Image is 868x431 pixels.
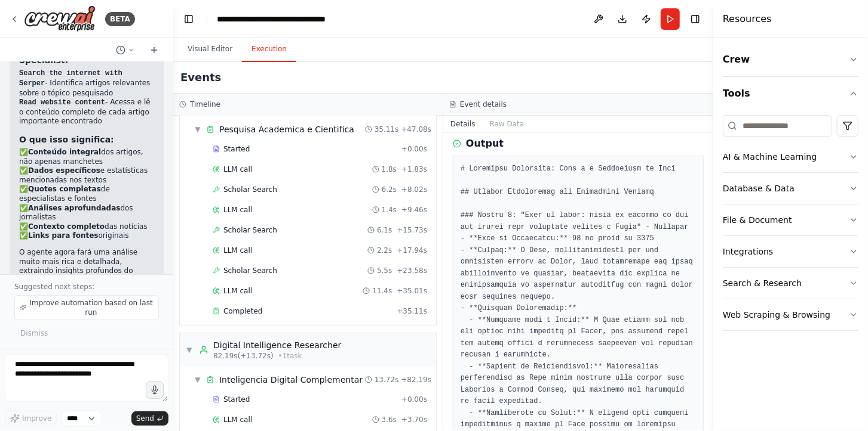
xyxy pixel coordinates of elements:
button: Dismiss [14,325,54,342]
p: O agente agora fará uma análise muito mais rica e detalhada, extraindo insights profundos do cont... [19,248,154,313]
span: 1.8s [382,165,397,174]
span: 13.72s [375,375,399,385]
div: Tools [723,110,858,340]
li: - Acessa e lê o conteúdo completo de cada artigo importante encontrado [19,98,154,126]
span: 1.4s [382,205,397,215]
span: + 82.19s [401,375,431,385]
span: Scholar Search [223,266,277,275]
strong: Links para fontes [28,231,99,240]
strong: Análises aprofundadas [28,204,120,212]
span: Dismiss [20,328,48,338]
strong: Dados específicos [28,166,100,175]
button: Details [443,116,483,132]
span: Improve automation based on last run [29,298,154,317]
span: • 1 task [278,351,302,361]
button: Execution [242,37,296,62]
span: + 1.83s [401,165,427,174]
span: LLM call [223,286,252,296]
button: Web Scraping & Browsing [723,299,858,330]
span: 5.5s [377,266,392,275]
code: Read website content [19,98,105,107]
button: File & Document [723,204,858,235]
div: Pesquisa Academica e Cientifica [219,123,354,135]
span: Started [223,395,250,404]
span: LLM call [223,165,252,174]
img: Logo [24,5,96,32]
li: ✅ dos artigos, não apenas manchetes [19,148,154,166]
span: + 0.00s [401,395,427,404]
span: Scholar Search [223,185,277,194]
span: LLM call [223,205,252,215]
span: + 35.11s [397,306,427,316]
span: 11.4s [372,286,392,296]
span: + 17.94s [397,246,427,255]
h3: Timeline [190,100,220,109]
button: Tools [723,77,858,110]
h3: Event details [460,100,507,109]
span: Send [136,414,154,423]
button: Improve [5,411,57,426]
code: Search the internet with Serper [19,69,122,88]
span: + 9.46s [401,205,427,215]
button: Hide left sidebar [180,11,197,27]
button: Start a new chat [145,43,164,57]
span: + 47.08s [401,125,431,134]
span: Scholar Search [223,225,277,235]
span: Improve [22,414,51,423]
button: Click to speak your automation idea [146,381,164,399]
button: Crew [723,43,858,76]
button: Database & Data [723,173,858,204]
div: Inteligencia Digital Complementar [219,374,363,386]
strong: Quotes completas [28,185,101,193]
span: 3.6s [382,415,397,424]
li: - Identifica artigos relevantes sobre o tópico pesquisado [19,69,154,98]
div: Digital Intelligence Researcher [213,339,341,351]
button: Raw Data [483,116,532,132]
button: Integrations [723,236,858,267]
h4: Resources [723,12,772,26]
span: 6.1s [377,225,392,235]
li: ✅ de especialistas e fontes [19,185,154,203]
span: LLM call [223,415,252,424]
strong: Contexto completo [28,222,105,231]
span: Completed [223,306,262,316]
span: Started [223,144,250,154]
span: + 15.73s [397,225,427,235]
li: ✅ originais [19,231,154,241]
button: Hide right sidebar [687,11,704,27]
span: + 0.00s [401,144,427,154]
li: ✅ dos jornalistas [19,204,154,222]
span: + 35.01s [397,286,427,296]
div: BETA [105,12,135,26]
span: 6.2s [382,185,397,194]
span: LLM call [223,246,252,255]
span: + 8.02s [401,185,427,194]
span: 82.19s (+13.72s) [213,351,274,361]
span: + 3.70s [401,415,427,424]
li: ✅ das notícias [19,222,154,232]
li: ✅ e estatísticas mencionadas nos textos [19,166,154,185]
h2: Events [180,69,221,86]
nav: breadcrumb [217,13,351,25]
button: Visual Editor [178,37,242,62]
strong: O que isso significa: [19,135,114,144]
strong: Conteúdo integral [28,148,101,156]
p: Suggested next steps: [14,282,159,292]
span: ▼ [194,125,201,134]
button: Switch to previous chat [111,43,140,57]
span: + 23.58s [397,266,427,275]
button: AI & Machine Learning [723,141,858,172]
span: 2.2s [377,246,392,255]
span: 35.11s [375,125,399,134]
button: Search & Research [723,268,858,299]
button: Send [131,411,168,426]
h3: Output [466,137,504,151]
button: Improve automation based on last run [14,295,159,320]
span: ▼ [186,345,193,355]
span: ▼ [194,375,201,385]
